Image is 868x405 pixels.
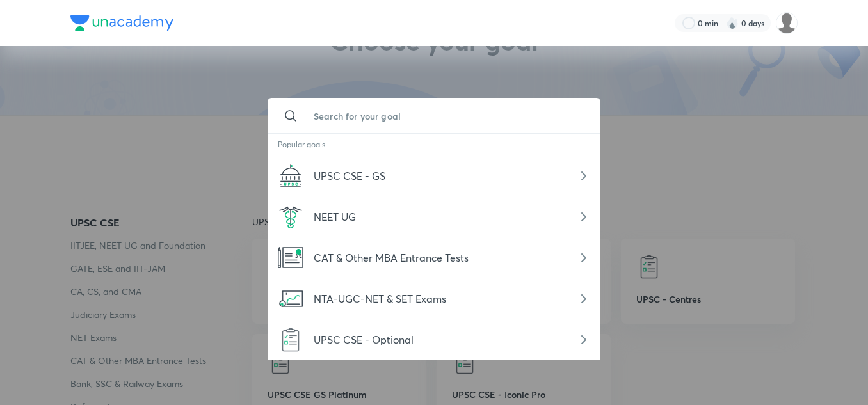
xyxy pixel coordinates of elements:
[314,333,414,346] span: UPSC CSE - Optional
[314,251,469,264] span: CAT & Other MBA Entrance Tests
[314,169,385,182] span: UPSC CSE - GS
[314,210,356,223] span: NEET UG
[70,15,173,31] img: Company Logo
[330,26,538,72] h1: Choose your goal
[776,12,798,34] img: Dhara
[726,17,739,29] img: streak
[314,292,446,305] span: NTA-UGC-NET & SET Exams
[303,99,590,133] input: Search for your goal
